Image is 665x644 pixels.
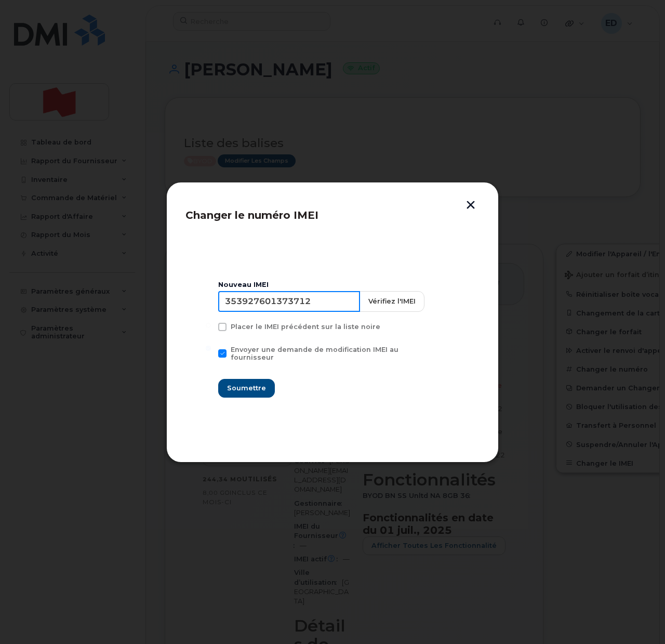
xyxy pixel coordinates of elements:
input: Placer le IMEI précédent sur la liste noire [206,323,211,328]
div: Nouveau IMEI [218,281,447,289]
button: Soumettre [218,379,275,398]
span: Soumettre [227,383,266,393]
span: Placer le IMEI précédent sur la liste noire [231,323,380,331]
button: Vérifiez l'IMEI [360,291,424,312]
span: Envoyer une demande de modification IMEI au fournisseur [231,346,398,361]
span: Changer le numéro IMEI [185,209,318,221]
input: Envoyer une demande de modification IMEI au fournisseur [206,346,211,351]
